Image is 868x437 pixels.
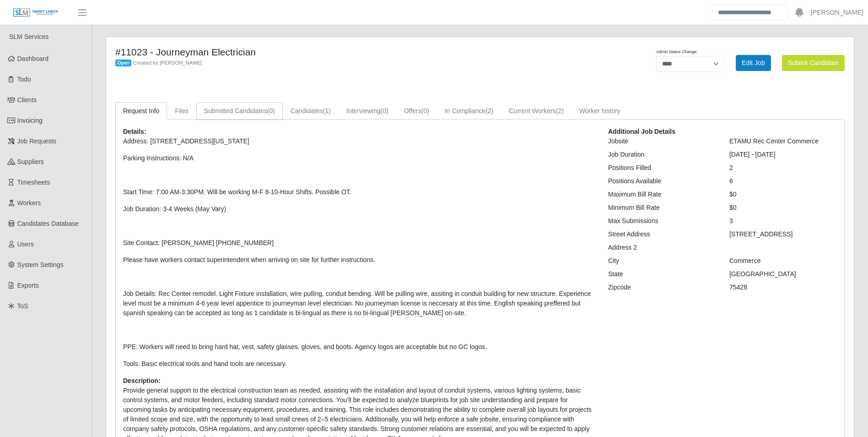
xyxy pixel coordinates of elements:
div: City [601,256,722,266]
p: Tools: Basic electrical tools and hand tools are necessary. [123,359,594,369]
div: 75428 [722,283,844,292]
b: Details: [123,128,146,135]
a: Request Info [115,102,167,120]
div: Jobsite [601,137,722,146]
div: 2 [722,163,844,173]
span: Suppliers [17,158,44,165]
span: (0) [381,107,388,115]
a: In Compliance [437,102,501,120]
p: PPE: Workers will need to bring hard hat, vest, safety glasses, gloves, and boots. Agency logos a... [123,342,594,352]
span: Exports [17,282,39,289]
div: Zipcode [601,283,722,292]
p: Job Details: Rec Center remodel. Light Fixture installation, wire pulling, conduit bending. Will ... [123,289,594,318]
div: [GEOGRAPHIC_DATA] [722,269,844,279]
div: [DATE] - [DATE] [722,150,844,159]
span: Timesheets [17,179,50,186]
div: Max Submissions [601,216,722,226]
img: SLM Logo [13,8,59,18]
div: State [601,269,722,279]
span: Job Requests [17,137,57,145]
a: Submitted Candidates [196,102,283,120]
a: Edit Job [736,55,771,71]
p: Parking Instructions: N/A [123,153,594,163]
b: Description: [123,377,161,384]
p: Address: [STREET_ADDRESS][US_STATE] [123,137,594,146]
h4: #11023 - Journeyman Electrician [115,46,535,58]
a: Files [167,102,196,120]
div: [STREET_ADDRESS] [722,229,844,239]
span: SLM Services [9,33,49,40]
div: Minimum Bill Rate [601,203,722,213]
span: (2) [485,107,493,115]
div: 3 [722,216,844,226]
span: Workers [17,199,41,207]
label: Admin Status Change: [656,49,697,55]
p: Site Contact: [PERSON_NAME] [PHONE_NUMBER] [123,238,594,248]
span: ToS [17,302,28,310]
a: Worker history [571,102,628,120]
a: Offers [396,102,437,120]
p: Please have workers contact superintendent when arriving on site for further instructions. [123,255,594,265]
a: [PERSON_NAME] [811,8,863,17]
div: Street Address [601,229,722,239]
span: (2) [556,107,564,115]
div: $0 [722,203,844,213]
div: Positions Filled [601,163,722,173]
div: 6 [722,176,844,186]
b: Additional Job Details [608,128,675,135]
span: Dashboard [17,55,49,62]
span: Candidates Database [17,220,79,227]
input: Search [712,5,788,21]
a: Current Workers [501,102,571,120]
div: ETAMU Rec Center Commerce [722,137,844,146]
span: Open [115,60,131,67]
a: Interviewing [339,102,396,120]
div: Commerce [722,256,844,266]
p: Job Duration: 3-4 Weeks (May Vary) [123,204,594,214]
span: Created by [PERSON_NAME] [133,60,202,66]
p: Start Time: 7:00 AM-3:30PM. Will be working M-F 8-10-Hour Shifts. Possible OT. [123,187,594,197]
button: Submit Candidate [782,55,845,71]
span: System Settings [17,261,64,268]
span: Users [17,240,34,248]
span: Invoicing [17,117,43,124]
div: Maximum Bill Rate [601,190,722,199]
div: Address 2 [601,243,722,252]
div: Job Duration [601,150,722,159]
span: (0) [267,107,275,115]
span: (1) [323,107,331,115]
span: (0) [421,107,429,115]
a: Candidates [283,102,339,120]
span: Todo [17,76,31,83]
span: Clients [17,96,37,104]
div: Positions Available [601,176,722,186]
div: $0 [722,190,844,199]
